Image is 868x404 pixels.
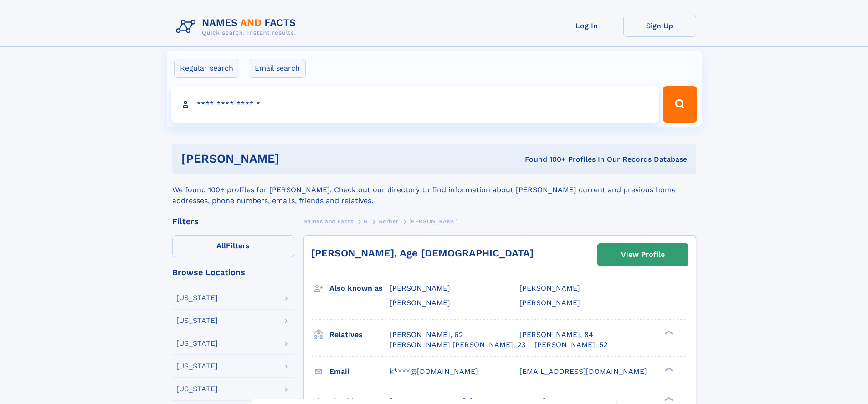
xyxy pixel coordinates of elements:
[378,218,399,225] span: Gerber
[519,367,647,376] span: [EMAIL_ADDRESS][DOMAIN_NAME]
[519,284,580,292] span: [PERSON_NAME]
[390,330,463,340] a: [PERSON_NAME], 62
[663,396,673,402] div: ❯
[534,340,607,350] a: [PERSON_NAME], 52
[390,284,450,292] span: [PERSON_NAME]
[623,15,696,37] a: Sign Up
[364,215,368,227] a: G
[176,340,218,347] div: [US_STATE]
[176,363,218,370] div: [US_STATE]
[663,366,673,372] div: ❯
[663,329,673,335] div: ❯
[216,241,226,250] span: All
[172,235,294,257] label: Filters
[409,218,458,225] span: [PERSON_NAME]
[176,317,218,324] div: [US_STATE]
[390,340,525,350] a: [PERSON_NAME] [PERSON_NAME], 23
[172,217,294,225] div: Filters
[364,218,368,225] span: G
[519,298,580,307] span: [PERSON_NAME]
[172,268,294,276] div: Browse Locations
[402,154,687,164] div: Found 100+ Profiles In Our Records Database
[519,330,593,340] a: [PERSON_NAME], 84
[621,244,665,265] div: View Profile
[172,15,303,39] img: Logo Names and Facts
[550,15,623,37] a: Log In
[390,298,450,307] span: [PERSON_NAME]
[303,215,354,227] a: Names and Facts
[311,247,534,259] a: [PERSON_NAME], Age [DEMOGRAPHIC_DATA]
[598,244,688,266] a: View Profile
[663,86,697,123] button: Search Button
[329,281,390,296] h3: Also known as
[181,153,402,164] h1: [PERSON_NAME]
[176,385,218,393] div: [US_STATE]
[329,364,390,379] h3: Email
[176,294,218,302] div: [US_STATE]
[329,327,390,343] h3: Relatives
[378,215,399,227] a: Gerber
[172,174,696,206] div: We found 100+ profiles for [PERSON_NAME]. Check out our directory to find information about [PERS...
[174,59,239,78] label: Regular search
[249,59,306,78] label: Email search
[171,86,659,123] input: search input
